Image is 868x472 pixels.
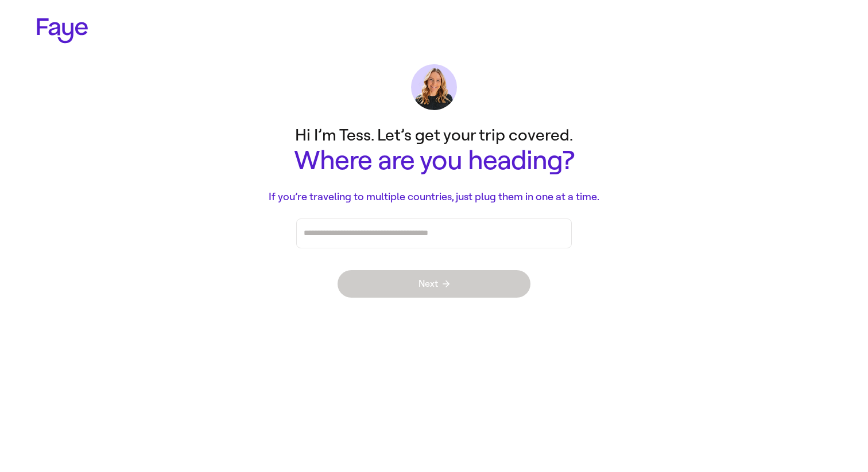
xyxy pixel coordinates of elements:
[204,189,664,205] p: If you’re traveling to multiple countries, just plug them in one at a time.
[204,146,664,175] h1: Where are you heading?
[418,279,449,288] span: Next
[338,270,530,298] button: Next
[204,124,664,146] p: Hi I’m Tess. Let’s get your trip covered.
[304,219,564,248] div: Press enter after you type each destination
